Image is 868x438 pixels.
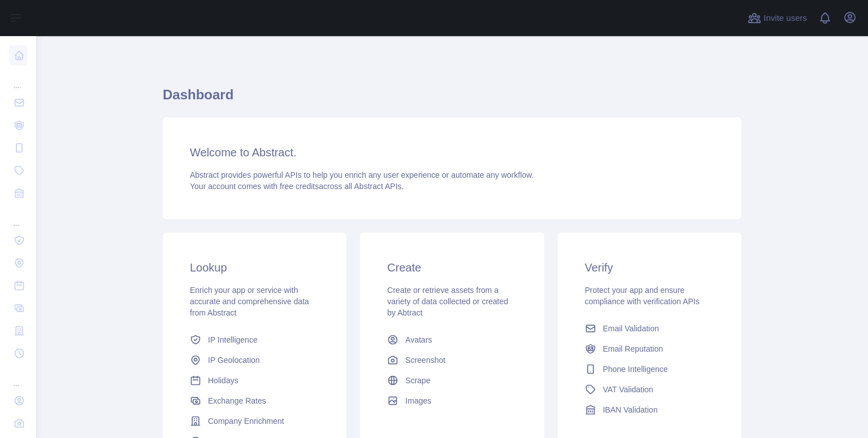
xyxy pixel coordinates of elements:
span: Avatars [405,334,432,345]
div: ... [9,205,27,228]
a: Email Validation [580,318,719,339]
a: Images [383,391,521,411]
h3: Welcome to Abstract. [190,144,714,160]
a: IP Geolocation [185,350,324,370]
span: Holidays [208,375,238,386]
span: Phone Intelligence [603,363,668,375]
span: Abstract provides powerful APIs to help you enrich any user experience or automate any workflow. [190,170,534,179]
div: ... [9,366,27,388]
a: Company Enrichment [185,411,324,431]
span: Company Enrichment [208,415,284,427]
span: free credits [280,182,319,191]
a: IP Intelligence [185,330,324,350]
span: Enrich your app or service with accurate and comprehensive data from Abstract [190,286,309,317]
span: Exchange Rates [208,395,266,406]
a: Holidays [185,370,324,391]
span: IP Geolocation [208,354,260,366]
span: Scrape [405,375,430,386]
div: ... [9,68,27,90]
span: Screenshot [405,354,445,366]
h3: Lookup [190,260,319,275]
h3: Create [387,260,517,275]
span: Email Reputation [603,343,663,354]
span: IBAN Validation [603,404,658,415]
h3: Verify [585,260,714,275]
span: VAT Validation [603,384,653,395]
a: Email Reputation [580,339,719,359]
span: Images [405,395,431,406]
span: Protect your app and ensure compliance with verification APIs [585,286,700,306]
a: IBAN Validation [580,400,719,420]
span: IP Intelligence [208,334,258,345]
span: Invite users [763,12,807,25]
a: Scrape [383,370,521,391]
a: Avatars [383,330,521,350]
a: Phone Intelligence [580,359,719,379]
span: Email Validation [603,323,659,334]
a: Exchange Rates [185,391,324,411]
a: VAT Validation [580,379,719,400]
a: Screenshot [383,350,521,370]
h1: Dashboard [163,86,741,113]
span: Your account comes with across all Abstract APIs. [190,182,403,191]
span: Create or retrieve assets from a variety of data collected or created by Abtract [387,286,508,317]
button: Invite users [745,9,809,27]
